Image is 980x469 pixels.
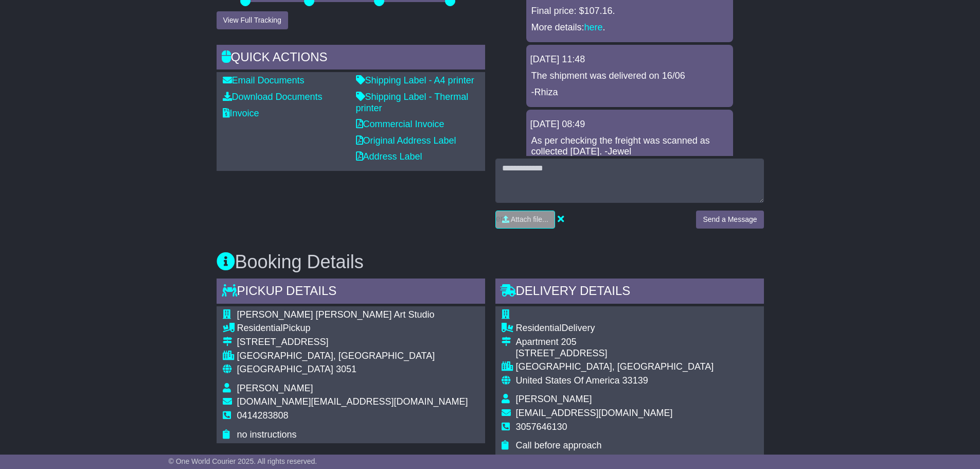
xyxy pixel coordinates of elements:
p: More details: . [531,22,728,33]
div: Quick Actions [217,45,485,73]
span: © One World Courier 2025. All rights reserved. [169,457,317,465]
a: Shipping Label - Thermal printer [356,92,469,113]
a: Download Documents [223,92,323,102]
div: [STREET_ADDRESS] [516,348,714,359]
span: Residential [237,323,283,333]
span: [GEOGRAPHIC_DATA] [237,364,333,374]
div: Delivery [516,323,714,334]
div: [STREET_ADDRESS] [237,337,468,348]
div: [DATE] 11:48 [530,54,729,65]
div: Pickup Details [217,279,485,306]
span: no instructions [237,429,297,440]
span: [PERSON_NAME] [237,383,313,393]
span: 33139 [622,375,648,386]
span: [PERSON_NAME] [516,394,592,404]
p: Final price: $107.16. [531,6,728,17]
a: Original Address Label [356,135,456,146]
a: Shipping Label - A4 printer [356,75,474,85]
span: [EMAIL_ADDRESS][DOMAIN_NAME] [516,408,673,418]
span: [PERSON_NAME] [PERSON_NAME] Art Studio [237,309,435,320]
span: Call before approach [516,440,602,450]
a: Email Documents [223,75,305,85]
div: [GEOGRAPHIC_DATA], [GEOGRAPHIC_DATA] [516,361,714,373]
span: United States Of America [516,375,620,386]
span: 0414283808 [237,410,289,421]
div: [GEOGRAPHIC_DATA], [GEOGRAPHIC_DATA] [237,351,468,362]
span: [DOMAIN_NAME][EMAIL_ADDRESS][DOMAIN_NAME] [237,396,468,407]
div: [DATE] 08:49 [530,119,729,130]
a: Address Label [356,151,422,162]
p: The shipment was delivered on 16/06 [531,71,728,82]
a: here [584,22,603,32]
span: Residential [516,323,562,333]
button: Send a Message [696,211,763,229]
a: Commercial Invoice [356,119,444,129]
div: Pickup [237,323,468,334]
a: Invoice [223,108,259,118]
div: Apartment 205 [516,337,714,348]
button: View Full Tracking [217,11,288,29]
span: 3057646130 [516,422,567,432]
h3: Booking Details [217,252,764,272]
div: Delivery Details [495,279,764,306]
p: As per checking the freight was scanned as collected [DATE]. -Jewel [531,135,728,158]
p: -Rhiza [531,87,728,98]
span: 3051 [336,364,357,374]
